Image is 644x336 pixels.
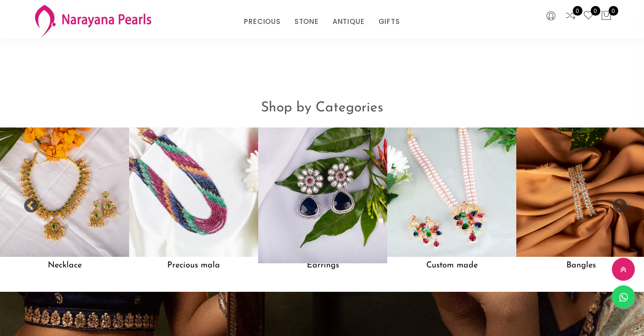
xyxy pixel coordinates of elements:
a: GIFTS [378,15,400,29]
button: Next [612,198,621,208]
a: 0 [565,10,576,22]
h5: Earrings [258,257,387,274]
img: Earrings [252,121,394,263]
h5: Custom made [387,257,516,274]
img: Custom made [387,127,516,257]
h5: Precious mala [129,257,258,274]
a: STONE [294,15,319,29]
button: 0 [601,10,612,22]
a: ANTIQUE [333,15,365,29]
a: 0 [583,10,594,22]
span: 0 [591,6,600,16]
span: 0 [573,6,582,16]
img: Precious mala [129,127,258,257]
a: PRECIOUS [244,15,280,29]
button: Previous [23,198,32,208]
span: 0 [609,6,618,16]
